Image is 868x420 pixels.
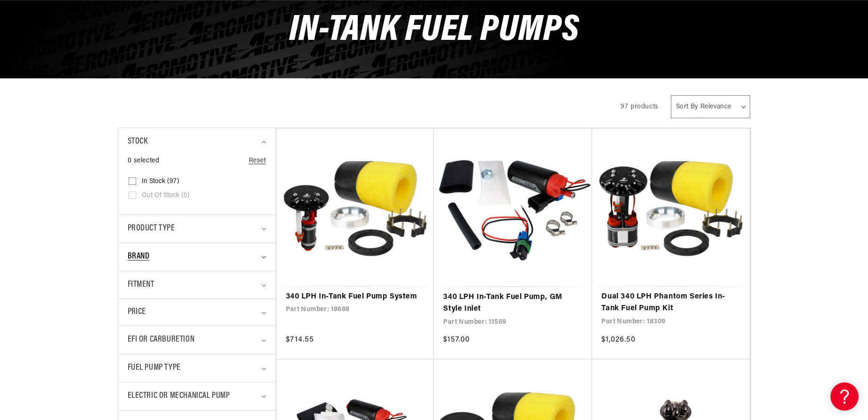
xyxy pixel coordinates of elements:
[128,156,160,166] span: 0 selected
[128,333,195,347] span: EFI or Carburetion
[443,291,583,315] a: 340 LPH In-Tank Fuel Pump, GM Style Inlet
[128,278,154,292] span: Fitment
[128,250,150,264] span: Brand
[128,326,266,354] summary: EFI or Carburetion (0 selected)
[289,12,579,49] span: In-Tank Fuel Pumps
[128,222,175,236] span: Product type
[601,291,740,315] a: Dual 340 LPH Phantom Series In-Tank Fuel Pump Kit
[142,191,190,200] span: Out of stock (0)
[128,135,148,149] span: Stock
[286,291,425,303] a: 340 LPH In-Tank Fuel Pump System
[128,299,266,326] summary: Price
[128,361,181,375] span: Fuel Pump Type
[621,103,659,110] span: 97 products
[128,128,266,156] summary: Stock (0 selected)
[128,354,266,382] summary: Fuel Pump Type (0 selected)
[249,156,266,166] a: Reset
[128,243,266,271] summary: Brand (0 selected)
[128,382,266,410] summary: Electric or Mechanical Pump (0 selected)
[128,271,266,299] summary: Fitment (0 selected)
[128,389,230,403] span: Electric or Mechanical Pump
[128,215,266,243] summary: Product type (0 selected)
[142,177,179,186] span: In stock (97)
[128,306,146,319] span: Price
